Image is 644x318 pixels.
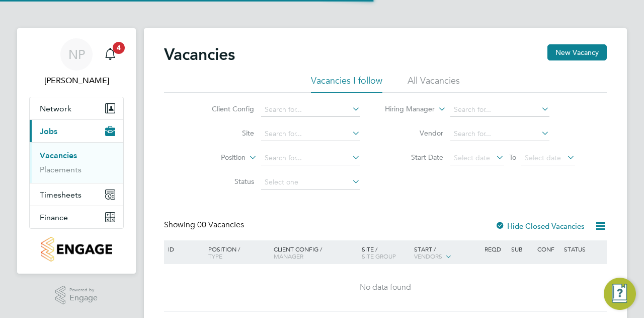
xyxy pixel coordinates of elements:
[385,153,443,162] label: Start Date
[535,240,561,258] div: Conf
[359,240,412,265] div: Site /
[166,240,201,258] div: ID
[412,240,482,266] div: Start /
[274,252,303,260] span: Manager
[17,28,136,274] nav: Main navigation
[561,240,605,258] div: Status
[208,252,222,260] span: Type
[261,103,360,117] input: Search for...
[40,151,77,160] a: Vacancies
[201,240,271,265] div: Position /
[29,38,124,87] a: NP[PERSON_NAME]
[197,220,244,230] span: 00 Vacancies
[40,165,82,174] a: Placements
[509,240,535,258] div: Sub
[525,153,561,162] span: Select date
[506,151,519,164] span: To
[196,177,254,186] label: Status
[385,129,443,138] label: Vendor
[164,220,246,230] div: Showing
[68,48,85,61] span: NP
[40,213,68,222] span: Finance
[40,104,71,113] span: Network
[362,252,396,260] span: Site Group
[55,286,98,305] a: Powered byEngage
[604,278,636,310] button: Engage Resource Center
[30,97,123,119] button: Network
[113,42,125,54] span: 4
[29,75,124,87] span: Natalie Porter
[30,183,123,206] button: Timesheets
[196,104,254,113] label: Client Config
[30,142,123,183] div: Jobs
[30,120,123,142] button: Jobs
[454,153,490,162] span: Select date
[166,282,605,293] div: No data found
[377,104,435,114] label: Hiring Manager
[261,175,360,189] input: Select one
[69,286,98,294] span: Powered by
[414,252,442,260] span: Vendors
[29,237,124,262] a: Go to home page
[40,190,82,200] span: Timesheets
[69,294,98,302] span: Engage
[450,127,549,141] input: Search for...
[164,44,235,65] h2: Vacancies
[40,126,57,136] span: Jobs
[261,151,360,165] input: Search for...
[188,153,246,163] label: Position
[408,75,460,93] li: All Vacancies
[547,44,607,60] button: New Vacancy
[311,75,382,93] li: Vacancies I follow
[196,129,254,138] label: Site
[495,221,585,231] label: Hide Closed Vacancies
[30,206,123,228] button: Finance
[261,127,360,141] input: Search for...
[450,103,549,117] input: Search for...
[41,237,112,262] img: countryside-properties-logo-retina.png
[100,38,120,71] a: 4
[271,240,359,265] div: Client Config /
[482,240,508,258] div: Reqd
